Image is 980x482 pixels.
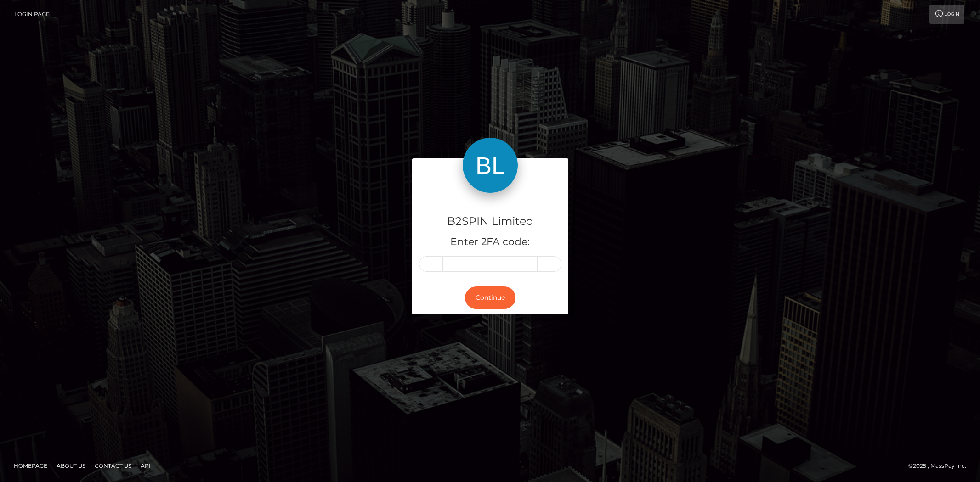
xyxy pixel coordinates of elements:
a: Login [929,5,964,24]
a: About Us [53,459,89,473]
a: API [137,459,154,473]
h5: Enter 2FA code: [419,235,561,249]
div: © 2025 , MassPay Inc. [908,461,973,471]
button: Continue [465,286,515,309]
a: Contact Us [91,459,135,473]
img: B2SPIN Limited [463,138,518,193]
h4: B2SPIN Limited [419,213,561,230]
a: Login Page [14,5,50,24]
a: Homepage [10,459,51,473]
